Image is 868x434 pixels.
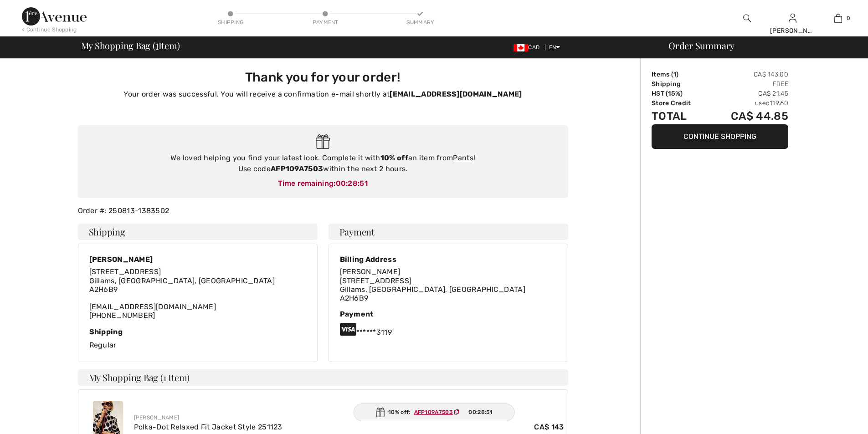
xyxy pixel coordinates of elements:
h4: Shipping [78,224,318,240]
td: CA$ 44.85 [707,108,788,124]
ins: AFP109A7503 [414,409,453,415]
img: My Info [789,13,796,24]
img: Canadian Dollar [514,44,528,51]
div: Shipping [217,18,244,26]
div: [PERSON_NAME] [134,414,564,422]
td: used [707,98,788,108]
td: Shipping [652,79,707,89]
span: 00:28:51 [468,408,492,416]
div: [EMAIL_ADDRESS][DOMAIN_NAME] [PHONE_NUMBER] [89,267,275,320]
div: Order Summary [657,41,863,50]
div: Payment [312,18,339,26]
h4: My Shopping Bag (1 Item) [78,369,568,386]
a: 0 [816,13,860,24]
span: [STREET_ADDRESS] Gillams, [GEOGRAPHIC_DATA], [GEOGRAPHIC_DATA] A2H6B9 [89,267,275,293]
td: CA$ 143.00 [707,70,788,79]
img: Gift.svg [316,134,330,149]
img: Gift.svg [375,408,385,417]
td: HST (15%) [652,89,707,98]
div: Regular [89,327,306,351]
td: Free [707,79,788,89]
span: EN [549,44,560,51]
div: Payment [340,310,557,318]
img: search the website [743,13,751,24]
span: [STREET_ADDRESS] Gillams, [GEOGRAPHIC_DATA], [GEOGRAPHIC_DATA] A2H6B9 [340,276,526,302]
span: 1 [673,71,676,78]
td: CA$ 21.45 [707,89,788,98]
td: Store Credit [652,98,707,108]
div: [PERSON_NAME] [89,255,275,264]
img: My Bag [834,13,842,24]
div: Order #: 250813-1383502 [72,205,574,216]
h3: Thank you for your order! [83,70,563,85]
td: Items ( ) [652,70,707,79]
span: 00:28:51 [336,179,368,188]
button: Continue Shopping [652,124,788,149]
span: 1 [155,39,159,51]
td: Total [652,108,707,124]
img: 1ère Avenue [22,7,87,26]
span: 0 [847,14,850,22]
a: Pants [453,153,473,162]
div: < Continue Shopping [22,26,77,34]
a: Sign In [789,14,796,22]
div: Summary [406,18,434,26]
div: 10% off: [353,403,515,421]
strong: AFP109A7503 [271,164,323,173]
p: Your order was successful. You will receive a confirmation e-mail shortly at [83,89,563,100]
strong: [EMAIL_ADDRESS][DOMAIN_NAME] [390,90,522,98]
span: 119.60 [770,99,788,107]
span: My Shopping Bag ( Item) [81,41,180,50]
div: [PERSON_NAME] [770,26,815,36]
span: [PERSON_NAME] [340,267,401,276]
span: CA$ 143 [534,422,564,433]
a: Polka-Dot Relaxed Fit Jacket Style 251123 [134,423,282,431]
h4: Payment [329,224,568,240]
div: We loved helping you find your latest look. Complete it with an item from ! Use code within the n... [87,153,559,174]
strong: 10% off [380,153,408,162]
div: Shipping [89,327,306,336]
span: CAD [514,44,543,51]
div: Billing Address [340,255,526,264]
div: Time remaining: [87,178,559,189]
